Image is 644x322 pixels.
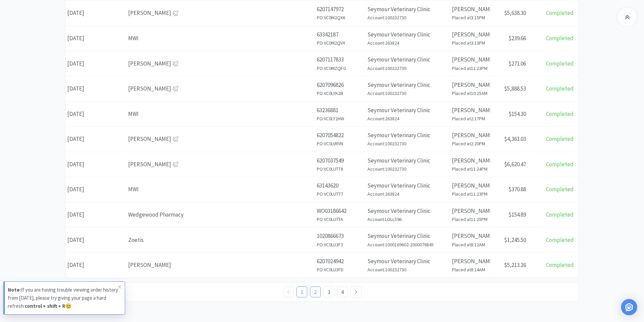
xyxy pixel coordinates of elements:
div: [PERSON_NAME] [128,160,313,169]
div: Zoetis [128,236,313,245]
h6: PO: VC0LY2HW [317,115,364,122]
span: Completed [546,60,574,67]
div: [DATE] [66,206,126,223]
div: [DATE] [66,256,126,274]
h6: Account: 1000169602-2000076845 [367,241,448,248]
div: [PERSON_NAME] [128,59,313,68]
h6: Account: LOLL596 [367,216,448,223]
span: $5,888.53 [504,85,526,92]
div: [DATE] [66,80,126,97]
span: Completed [546,160,574,168]
p: [PERSON_NAME] [452,55,489,64]
p: 63236881 [317,106,364,115]
li: 4 [337,287,348,297]
span: Completed [546,261,574,269]
h6: PO: VC0LU3F3 [317,241,364,248]
h6: Placed at 11:23PM [452,190,489,198]
p: WO03186642 [317,206,364,216]
p: 6207024942 [317,257,364,266]
p: Seymour Veterinary Clinic [367,231,448,241]
span: Completed [546,211,574,218]
h6: Account: 100232730 [367,65,448,72]
h6: PO: VC0M2QX6 [317,14,364,21]
p: 6207147972 [317,5,364,14]
h6: Account: 263824 [367,39,448,47]
p: Seymour Veterinary Clinic [367,206,448,216]
div: Open Intercom Messenger [621,299,637,315]
p: Seymour Veterinary Clinic [367,55,448,64]
p: 6207054822 [317,131,364,140]
div: [DATE] [66,4,126,22]
h6: Placed at 8:14AM [452,266,489,273]
span: Completed [546,185,574,193]
a: 2 [310,287,320,297]
span: Completed [546,110,574,118]
h6: PO: VC0MZQFG [317,65,364,72]
p: [PERSON_NAME] [452,156,489,165]
p: Seymour Veterinary Clinic [367,80,448,90]
p: [PERSON_NAME] [452,131,489,140]
p: 6207096826 [317,80,364,90]
div: [DATE] [66,30,126,47]
p: Seymour Veterinary Clinic [367,30,448,39]
p: Seymour Veterinary Clinic [367,181,448,190]
p: [PERSON_NAME] [452,181,489,190]
p: 1020866673 [317,231,364,241]
span: $6,620.47 [504,160,526,168]
div: [DATE] [66,55,126,72]
h6: Account: 263824 [367,115,448,122]
div: [DATE] [66,181,126,198]
strong: control + shift + R [25,303,65,309]
h6: PO: VC0LU3FD [317,266,364,273]
li: Next Page [351,287,361,297]
div: [DATE] [66,130,126,148]
h6: PO: VC0LUTTA [317,216,364,223]
div: MWI [128,34,313,43]
p: Seymour Veterinary Clinic [367,156,448,165]
h6: Placed at 10:25AM [452,90,489,97]
span: Completed [546,34,574,42]
p: 63143620 [317,181,364,190]
p: [PERSON_NAME] [452,80,489,90]
h6: PO: VC0LVRVN [317,140,364,147]
h6: Account: 100232730 [367,266,448,273]
p: 6207037549 [317,156,364,165]
h6: PO: VC0M2QVX [317,39,364,47]
div: Wedgewood Pharmacy [128,210,313,219]
h6: Placed at 3:13PM [452,39,489,47]
span: Completed [546,85,574,92]
p: [PERSON_NAME] [452,5,489,14]
i: icon: left [286,290,290,294]
span: $4,361.03 [504,135,526,143]
div: [PERSON_NAME] [128,8,313,18]
span: $271.06 [508,60,526,67]
p: Seymour Veterinary Clinic [367,5,448,14]
span: Completed [546,236,574,244]
div: [PERSON_NAME] [128,84,313,93]
span: $5,638.30 [504,9,526,17]
h6: Placed at 2:17PM [452,115,489,122]
h6: Placed at 11:23PM [452,65,489,72]
i: icon: right [354,290,358,294]
p: [PERSON_NAME] [452,257,489,266]
h6: PO: VC0LUTT7 [317,190,364,198]
li: Previous Page [283,287,294,297]
p: Seymour Veterinary Clinic [367,131,448,140]
div: [PERSON_NAME] [128,134,313,144]
h6: Account: 263824 [367,190,448,198]
h6: Placed at 8:12AM [452,241,489,248]
p: [PERSON_NAME] [452,106,489,115]
a: 3 [324,287,334,297]
p: [PERSON_NAME] [452,231,489,241]
span: $1,245.50 [504,236,526,244]
a: 1 [297,287,307,297]
h6: PO: VC0LYK2B [317,90,364,97]
div: [DATE] [66,156,126,173]
span: Completed [546,9,574,17]
div: MWI [128,185,313,194]
h6: Placed at 11:24PM [452,165,489,173]
p: 6207117833 [317,55,364,64]
span: $154.30 [508,110,526,118]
